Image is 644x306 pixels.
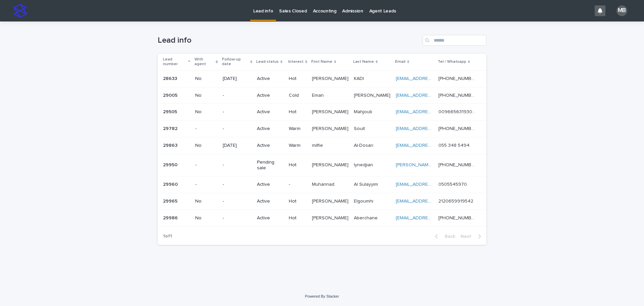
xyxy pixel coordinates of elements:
[13,4,27,17] img: stacker-logo-s-only.png
[289,162,307,168] p: Hot
[438,108,477,115] p: 00966563193063
[195,126,217,132] p: -
[158,104,486,121] tr: 2950529505 No-ActiveHot[PERSON_NAME][PERSON_NAME] MahjoubMahjoub [EMAIL_ADDRESS][DOMAIN_NAME] 009...
[396,216,472,220] a: [EMAIL_ADDRESS][DOMAIN_NAME]
[354,91,392,98] p: [PERSON_NAME]
[430,233,458,239] button: Back
[289,143,307,148] p: Warm
[257,109,283,115] p: Active
[257,126,283,132] p: Active
[195,56,214,68] p: With agent
[163,91,179,98] p: 29005
[311,58,332,65] p: First Name
[195,109,217,115] p: No
[354,75,365,82] p: KADI
[163,108,178,115] p: 29505
[312,180,336,187] p: Muhannad
[438,197,475,204] p: 2120659919542
[312,161,350,168] p: [PERSON_NAME]
[158,36,420,45] h1: Lead info
[396,143,472,148] a: [EMAIL_ADDRESS][DOMAIN_NAME]
[312,108,350,115] p: [PERSON_NAME]
[163,180,179,187] p: 29960
[312,141,324,148] p: milfie
[257,199,283,204] p: Active
[163,214,179,221] p: 29986
[195,143,217,148] p: No
[163,197,179,204] p: 29965
[396,199,472,204] a: [EMAIL_ADDRESS][DOMAIN_NAME]
[195,76,217,82] p: No
[289,93,307,98] p: Cold
[223,109,252,115] p: -
[257,93,283,98] p: Active
[438,214,477,221] p: [PHONE_NUMBER]
[438,180,468,187] p: 0505545970
[438,91,477,98] p: [PHONE_NUMBER]
[158,70,486,87] tr: 2863328633 No[DATE]ActiveHot[PERSON_NAME][PERSON_NAME] KADIKADI [EMAIL_ADDRESS][DOMAIN_NAME] [PHO...
[438,161,477,168] p: [PHONE_NUMBER]
[163,141,179,148] p: 29863
[223,76,252,82] p: [DATE]
[396,110,472,114] a: [EMAIL_ADDRESS][DOMAIN_NAME]
[158,228,177,245] p: 1 of 1
[354,108,374,115] p: Mahjoub
[257,160,283,171] p: Pending sale
[257,76,283,82] p: Active
[223,143,252,148] p: [DATE]
[396,93,508,98] a: [EMAIL_ADDRESS][PERSON_NAME][DOMAIN_NAME]
[396,126,472,131] a: [EMAIL_ADDRESS][DOMAIN_NAME]
[288,58,304,65] p: Interest
[257,143,283,148] p: Active
[158,121,486,137] tr: 2978229782 --ActiveWarm[PERSON_NAME][PERSON_NAME] SouitSouit [EMAIL_ADDRESS][DOMAIN_NAME] [PHONE_...
[353,58,374,65] p: Last Name
[396,163,545,167] a: [PERSON_NAME][EMAIL_ADDRESS][PERSON_NAME][DOMAIN_NAME]
[163,56,186,68] p: Lead number
[195,199,217,204] p: No
[158,176,486,193] tr: 2996029960 --Active-MuhannadMuhannad Al SulayyimAl Sulayyim [EMAIL_ADDRESS][DOMAIN_NAME] 05055459...
[158,87,486,104] tr: 2900529005 No-ActiveColdEmanEman [PERSON_NAME][PERSON_NAME] [EMAIL_ADDRESS][PERSON_NAME][DOMAIN_N...
[158,154,486,176] tr: 2995029950 --Pending saleHot[PERSON_NAME][PERSON_NAME] IynedjianIynedjian [PERSON_NAME][EMAIL_ADD...
[354,214,379,221] p: Aberchane
[223,93,252,98] p: -
[458,233,486,239] button: Next
[354,180,379,187] p: Al Sulayyim
[163,75,178,82] p: 28633
[289,182,307,187] p: -
[438,58,466,65] p: Tel / Whatsapp
[354,197,375,204] p: Elgoumhi
[289,199,307,204] p: Hot
[195,182,217,187] p: -
[312,214,350,221] p: [PERSON_NAME]
[158,137,486,154] tr: 2986329863 No[DATE]ActiveWarmmilfiemilfie Al-DosariAl-Dosari [EMAIL_ADDRESS][DOMAIN_NAME] ‭055 34...
[256,58,279,65] p: Lead status
[438,141,471,148] p: ‭055 348 5494‬
[396,182,472,187] a: [EMAIL_ADDRESS][DOMAIN_NAME]
[354,161,374,168] p: Iynedjian
[158,193,486,210] tr: 2996529965 No-ActiveHot[PERSON_NAME][PERSON_NAME] ElgoumhiElgoumhi [EMAIL_ADDRESS][DOMAIN_NAME] 2...
[195,93,217,98] p: No
[461,234,475,239] span: Next
[312,91,325,98] p: Eman
[289,76,307,82] p: Hot
[354,125,366,132] p: Souit
[438,125,477,132] p: [PHONE_NUMBER]
[195,162,217,168] p: -
[354,141,375,148] p: Al-Dosari
[289,109,307,115] p: Hot
[396,76,472,81] a: [EMAIL_ADDRESS][DOMAIN_NAME]
[312,125,350,132] p: [PERSON_NAME]
[616,5,627,16] div: MB
[423,35,486,46] input: Search
[441,234,455,239] span: Back
[438,75,477,82] p: [PHONE_NUMBER]
[222,56,249,68] p: Follow-up date
[223,126,252,132] p: -
[312,197,350,204] p: [PERSON_NAME]
[223,162,252,168] p: -
[305,294,339,298] a: Powered By Stacker
[163,125,179,132] p: 29782
[223,215,252,221] p: -
[257,182,283,187] p: Active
